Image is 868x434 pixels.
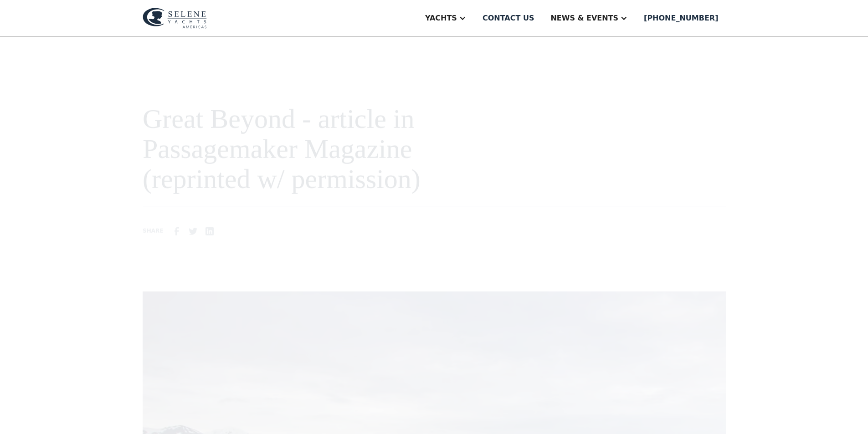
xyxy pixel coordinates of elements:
[188,225,199,236] img: Twitter
[143,227,163,235] div: SHARE
[550,13,618,24] div: News & EVENTS
[143,104,522,194] h1: Great Beyond - article in Passagemaker Magazine (reprinted w/ permission)
[644,13,718,24] div: [PHONE_NUMBER]
[425,13,457,24] div: Yachts
[483,13,534,24] div: Contact us
[204,225,215,236] img: Linkedin
[171,225,182,236] img: facebook
[143,8,207,29] img: logo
